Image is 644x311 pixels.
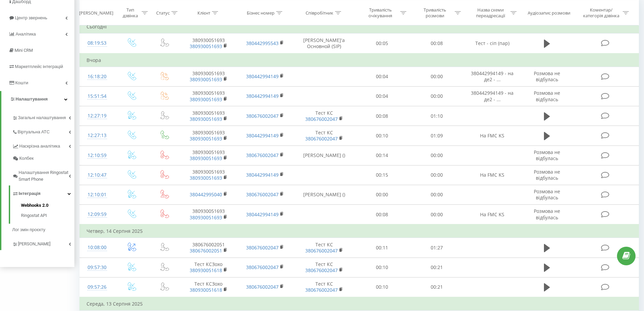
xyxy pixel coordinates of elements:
a: Налаштування Ringostat Smart Phone [12,164,74,185]
td: 00:04 [355,67,409,86]
div: Тривалість очікування [362,7,399,19]
a: 380930051693 [190,76,222,83]
td: 380930051693 [180,106,237,126]
a: 380442994149 [246,211,279,218]
div: 08:19:53 [87,37,108,50]
div: [PERSON_NAME] [79,10,113,16]
td: На FMC KS [464,205,521,225]
div: Тип дзвінка [121,7,140,19]
td: 380676002051 [180,238,237,258]
a: Ringostat API [21,210,74,219]
div: Статус [156,10,170,16]
td: На FMC KS [464,126,521,146]
div: Назва схеми переадресації [473,7,509,19]
a: 380930051618 [190,267,222,273]
a: 380930051693 [190,116,222,122]
td: 00:15 [355,165,409,185]
td: 00:00 [355,185,409,204]
a: Webhooks 2.0 [21,202,74,210]
td: 00:05 [355,34,409,53]
td: 00:10 [355,258,409,277]
a: 380442994149 [246,73,279,80]
td: 00:00 [409,146,464,165]
a: 380930051693 [190,135,222,142]
a: 380442995040 [190,191,222,198]
a: Налаштування [1,91,74,107]
a: 380930051693 [190,96,222,103]
span: Наскрізна аналітика [19,143,60,150]
div: 12:27:13 [87,129,108,142]
span: Розмова не відбулась [534,149,560,161]
span: Розмова не відбулась [534,188,560,201]
span: Розмова не відбулась [534,169,560,181]
a: Наскрізна аналітика [12,138,74,152]
div: 09:57:30 [87,261,108,274]
td: 380930051693 [180,67,237,86]
a: 380930051693 [190,175,222,181]
a: 380442994149 [246,172,279,178]
td: 00:08 [355,205,409,225]
td: 00:00 [409,67,464,86]
td: 01:09 [409,126,464,146]
a: Лог змін проєкту [12,224,74,236]
div: 15:51:54 [87,90,108,103]
td: 380930051693 [180,205,237,225]
a: 380676002047 [246,244,279,251]
a: 380676002051 [190,247,222,254]
td: Тест КС [293,126,355,146]
td: 00:08 [355,106,409,126]
td: 380930051693 [180,86,237,106]
a: 380442995543 [246,40,279,46]
span: Налаштування Ringostat Smart Phone [19,169,69,183]
td: Тест КС [293,238,355,258]
td: 00:10 [355,277,409,297]
a: 380930051618 [190,287,222,293]
a: 380676002047 [246,284,279,290]
span: Mini CRM [15,48,33,53]
td: Тест - сіп (пар) [464,34,521,53]
a: [PERSON_NAME] [12,236,74,250]
td: 01:10 [409,106,464,126]
td: Вчора [80,53,639,67]
a: 380930051693 [190,155,222,161]
div: 09:57:26 [87,281,108,294]
td: [PERSON_NAME] () [293,146,355,165]
td: 00:11 [355,238,409,258]
td: 00:21 [409,258,464,277]
span: Кошти [15,80,28,85]
div: 12:10:47 [87,169,108,182]
td: Тест КС [293,258,355,277]
span: Розмова не відбулась [534,70,560,83]
span: Інтеграція [19,190,41,197]
a: Віртуальна АТС [12,124,74,138]
span: Колбек [19,155,33,162]
a: Колбек [12,152,74,164]
a: 380676002047 [305,287,338,293]
span: 380442994149 - на де2 - ... [471,70,514,83]
span: Webhooks 2.0 [21,202,48,209]
div: 12:27:19 [87,109,108,123]
td: Четвер, 14 Серпня 2025 [80,224,639,238]
span: 380442994149 - на де2 - ... [471,90,514,102]
div: 10:08:00 [87,241,108,254]
span: Центр звернень [15,15,47,20]
a: 380930051693 [190,43,222,49]
td: 01:27 [409,238,464,258]
a: 380930051693 [190,214,222,221]
div: Аудіозапис розмови [528,10,570,16]
td: Сьогодні [80,20,639,34]
a: 380676002047 [305,247,338,254]
a: 380442994149 [246,93,279,99]
td: 00:21 [409,277,464,297]
a: 380676002047 [246,152,279,158]
td: 00:00 [409,165,464,185]
span: Розмова не відбулась [534,208,560,220]
span: Маркетплейс інтеграцій [15,64,63,69]
span: Загальні налаштування [18,114,66,121]
span: [PERSON_NAME] [18,241,50,247]
div: Бізнес номер [247,10,275,16]
a: 380676002047 [305,135,338,142]
td: На FMC KS [464,165,521,185]
span: Аналiтика [16,31,36,37]
a: 380676002047 [305,116,338,122]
